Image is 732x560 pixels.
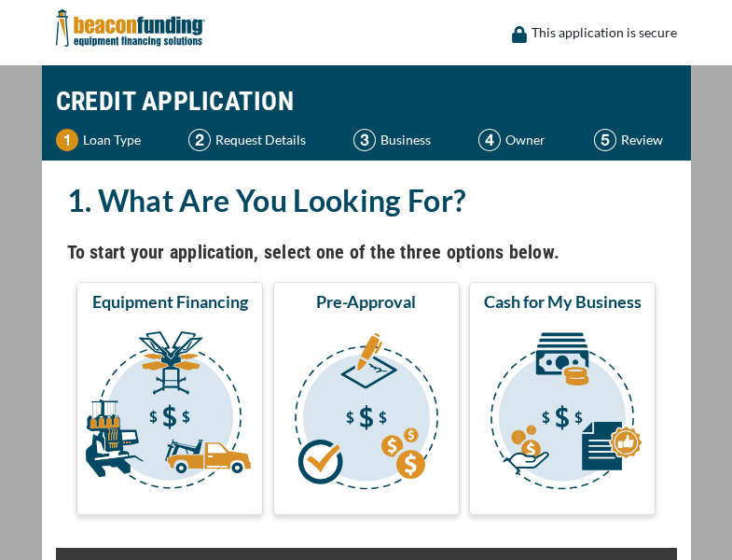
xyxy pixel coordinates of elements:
span: Cash for My Business [484,290,642,313]
p: Request Details [215,129,306,151]
span: Pre-Approval [316,290,416,313]
button: Pre-Approval [273,282,460,515]
h4: To start your application, select one of the three options below. [67,236,666,268]
img: Step 4 [478,129,501,151]
button: Equipment Financing [76,282,263,515]
img: lock icon to convery security [512,26,527,43]
img: Pre-Approval [277,320,456,507]
img: Step 2 [188,129,211,151]
p: Loan Type [83,129,141,151]
p: Review [621,129,663,151]
img: Step 3 [353,129,376,151]
p: Business [380,129,431,151]
p: Owner [505,129,546,151]
h1: CREDIT APPLICATION [56,75,677,129]
img: Cash for My Business [473,320,652,507]
p: This application is secure [532,21,677,44]
img: Equipment Financing [80,320,259,507]
img: Step 5 [594,129,616,151]
img: Step 1 [56,129,78,151]
h2: 1. What Are You Looking For? [67,179,666,222]
span: Equipment Financing [92,290,248,313]
button: Cash for My Business [469,282,656,515]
